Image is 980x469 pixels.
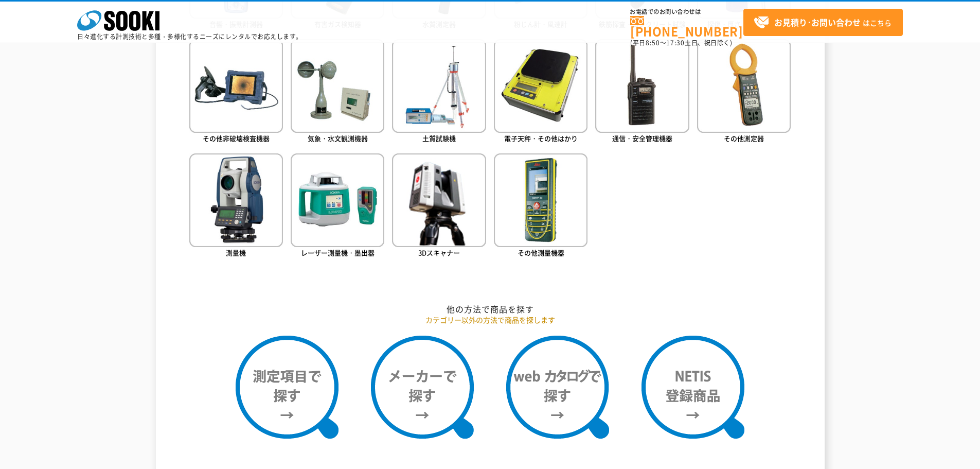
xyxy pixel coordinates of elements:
[697,39,791,133] img: その他測定器
[236,336,338,439] img: 測定項目で探す
[392,39,486,146] a: 土質試験機
[494,39,587,146] a: 電子天秤・その他はかり
[189,315,791,325] p: カテゴリー以外の方法で商品を探します
[291,153,384,247] img: レーザー測量機・墨出器
[754,15,892,30] span: はこちら
[203,133,270,143] span: その他非破壊検査機器
[494,153,587,260] a: その他測量機器
[666,38,685,47] span: 17:30
[392,39,486,133] img: 土質試験機
[301,248,375,257] span: レーザー測量機・墨出器
[630,9,743,15] span: お電話でのお問い合わせは
[308,133,368,143] span: 気象・水文観測機器
[646,38,660,47] span: 8:50
[494,39,587,133] img: 電子天秤・その他はかり
[630,16,743,37] a: [PHONE_NUMBER]
[291,39,384,133] img: 気象・水文観測機器
[226,248,246,257] span: 測量機
[724,133,764,143] span: その他測定器
[189,39,283,146] a: その他非破壊検査機器
[774,16,861,28] strong: お見積り･お問い合わせ
[494,153,587,247] img: その他測量機器
[504,133,578,143] span: 電子天秤・その他はかり
[392,153,486,247] img: 3Dスキャナー
[291,153,384,260] a: レーザー測量機・墨出器
[189,304,791,315] h2: 他の方法で商品を探す
[595,39,689,146] a: 通信・安全管理機器
[612,133,672,143] span: 通信・安全管理機器
[422,133,456,143] span: 土質試験機
[743,9,903,36] a: お見積り･お問い合わせはこちら
[630,38,732,47] span: (平日 ～ 土日、祝日除く)
[189,39,283,133] img: その他非破壊検査機器
[418,248,460,257] span: 3Dスキャナー
[506,336,609,439] img: webカタログで探す
[642,336,744,439] img: NETIS登録商品
[189,153,283,260] a: 測量機
[595,39,689,133] img: 通信・安全管理機器
[518,248,564,257] span: その他測量機器
[697,39,791,146] a: その他測定器
[77,33,302,40] p: 日々進化する計測技術と多種・多様化するニーズにレンタルでお応えします。
[291,39,384,146] a: 気象・水文観測機器
[371,336,474,439] img: メーカーで探す
[189,153,283,247] img: 測量機
[392,153,486,260] a: 3Dスキャナー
